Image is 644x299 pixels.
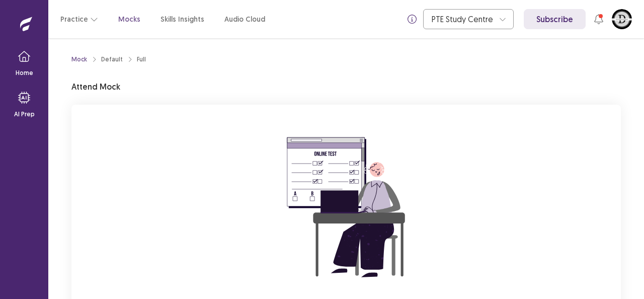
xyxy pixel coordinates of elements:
[118,14,140,25] a: Mocks
[101,55,123,64] div: Default
[71,55,146,64] nav: breadcrumb
[524,9,586,29] a: Subscribe
[612,9,632,29] button: User Profile Image
[256,117,437,298] img: attend-mock
[14,110,35,119] p: AI Prep
[71,81,120,93] p: Attend Mock
[224,14,265,25] a: Audio Cloud
[160,14,204,25] a: Skills Insights
[432,10,494,29] div: PTE Study Centre
[403,10,421,28] button: info
[71,55,87,64] a: Mock
[137,55,146,64] div: Full
[16,68,33,78] p: Home
[60,10,98,28] button: Practice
